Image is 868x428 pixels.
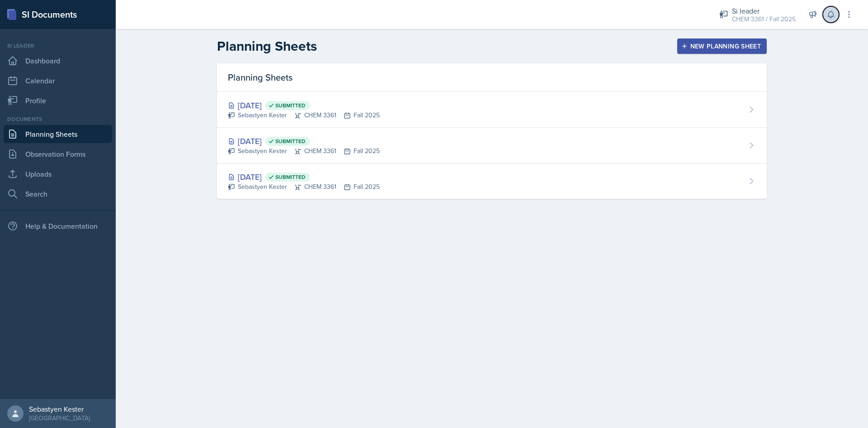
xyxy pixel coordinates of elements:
div: [DATE] [228,99,380,111]
a: Uploads [4,165,112,183]
div: Sebastyen Kester CHEM 3361 Fall 2025 [228,111,380,120]
a: Profile [4,91,112,110]
div: Documents [4,115,112,123]
button: New Planning Sheet [677,38,767,54]
a: [DATE] Submitted Sebastyen KesterCHEM 3361Fall 2025 [217,164,767,199]
div: Si leader [732,5,796,16]
div: Sebastyen Kester CHEM 3361 Fall 2025 [228,146,380,156]
h2: Planning Sheets [217,38,317,54]
div: Sebastyen Kester CHEM 3361 Fall 2025 [228,182,380,192]
span: Submitted [275,138,306,145]
div: [GEOGRAPHIC_DATA] [29,414,90,423]
a: Calendar [4,72,112,90]
div: Sebastyen Kester [29,404,90,414]
a: [DATE] Submitted Sebastyen KesterCHEM 3361Fall 2025 [217,128,767,164]
a: [DATE] Submitted Sebastyen KesterCHEM 3361Fall 2025 [217,92,767,128]
div: Si leader [4,42,112,50]
div: CHEM 3361 / Fall 2025 [732,14,796,24]
a: Planning Sheets [4,125,112,143]
div: New Planning Sheet [683,43,761,50]
div: [DATE] [228,171,380,183]
div: Help & Documentation [4,217,112,235]
a: Search [4,185,112,203]
div: [DATE] [228,135,380,147]
span: Submitted [275,102,306,109]
span: Submitted [275,173,306,181]
div: Planning Sheets [217,63,767,92]
a: Observation Forms [4,145,112,163]
a: Dashboard [4,52,112,70]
